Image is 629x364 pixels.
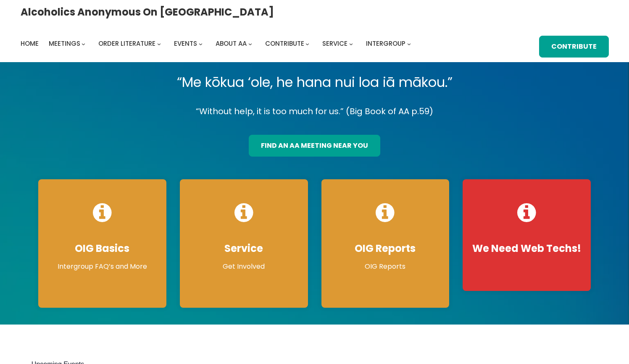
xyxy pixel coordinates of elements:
button: Intergroup submenu [407,42,411,45]
span: Intergroup [366,39,405,48]
span: Meetings [49,39,80,48]
h4: We Need Web Techs! [471,242,582,255]
span: Home [21,39,39,48]
p: “Me kōkua ‘ole, he hana nui loa iā mākou.” [32,71,597,94]
span: Contribute [265,39,304,48]
a: Intergroup [366,38,405,50]
h4: OIG Reports [330,242,441,255]
a: Alcoholics Anonymous on [GEOGRAPHIC_DATA] [21,3,274,21]
a: find an aa meeting near you [249,135,380,157]
a: Events [174,38,197,50]
button: Meetings submenu [82,42,85,45]
button: Service submenu [349,42,353,45]
button: Order Literature submenu [157,42,161,45]
span: About AA [216,39,247,48]
a: Home [21,38,39,50]
button: About AA submenu [248,42,252,45]
a: Meetings [49,38,80,50]
a: Contribute [265,38,304,50]
a: Service [322,38,347,50]
span: Order Literature [98,39,155,48]
a: About AA [216,38,247,50]
h4: Service [188,242,300,255]
nav: Intergroup [21,38,414,50]
p: Get Involved [188,262,300,272]
h4: OIG Basics [47,242,158,255]
p: “Without help, it is too much for us.” (Big Book of AA p.59) [32,104,597,119]
span: Events [174,39,197,48]
button: Contribute submenu [305,42,309,45]
a: Contribute [539,36,608,58]
p: OIG Reports [330,262,441,272]
span: Service [322,39,347,48]
p: Intergroup FAQ’s and More [47,262,158,272]
button: Events submenu [199,42,203,45]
